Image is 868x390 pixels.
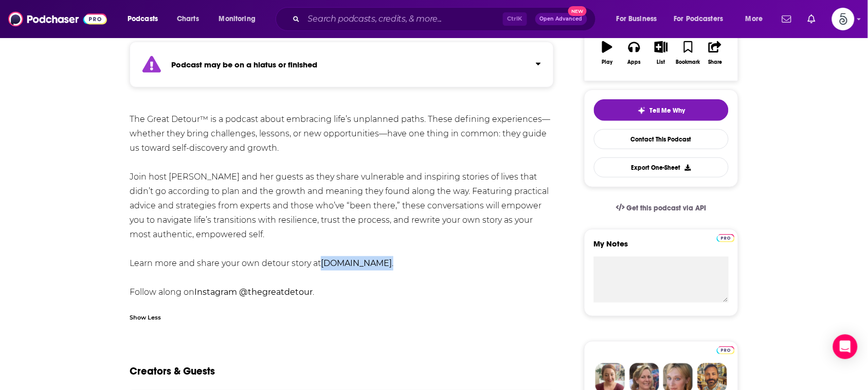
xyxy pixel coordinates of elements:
[628,59,641,65] div: Apps
[675,34,701,72] button: Bookmark
[304,11,503,27] input: Search podcasts, credits, & more...
[702,34,729,72] button: Share
[130,48,554,87] section: Click to expand status details
[717,233,735,242] a: Pro website
[717,234,735,242] img: Podchaser Pro
[171,60,317,69] strong: Podcast may be on a hiatus or finished
[128,12,158,26] span: Podcasts
[568,6,587,16] span: New
[708,59,722,65] div: Share
[535,13,587,25] button: Open AdvancedNew
[617,12,657,26] span: For Business
[832,8,855,30] img: User Profile
[832,8,855,30] span: Logged in as Spiral5-G2
[594,129,729,149] a: Contact This Podcast
[8,9,107,29] img: Podchaser - Follow, Share and Rate Podcasts
[608,196,715,221] a: Get this podcast via API
[738,11,776,27] button: open menu
[778,10,795,28] a: Show notifications dropdown
[621,34,647,72] button: Apps
[676,59,700,65] div: Bookmark
[746,12,763,26] span: More
[717,345,735,354] a: Pro website
[627,204,707,212] span: Get this podcast via API
[833,334,858,359] div: Open Intercom Messenger
[832,8,855,30] button: Show profile menu
[609,11,670,27] button: open menu
[717,346,735,354] img: Podchaser Pro
[594,157,729,178] button: Export One-Sheet
[177,12,199,26] span: Charts
[285,7,606,31] div: Search podcasts, credits, & more...
[667,11,738,27] button: open menu
[120,11,171,27] button: open menu
[602,59,613,65] div: Play
[130,112,554,299] div: The Great Detour™ is a podcast about embracing life’s unplanned paths. These defining experiences...
[321,258,392,268] a: [DOMAIN_NAME]
[594,99,729,121] button: tell me why sparkleTell Me Why
[219,12,256,26] span: Monitoring
[503,12,527,26] span: Ctrl K
[674,12,724,26] span: For Podcasters
[170,11,205,27] a: Charts
[540,16,583,22] span: Open Advanced
[212,11,269,27] button: open menu
[804,10,820,28] a: Show notifications dropdown
[638,107,646,115] img: tell me why sparkle
[194,287,237,297] b: Instagram
[648,34,675,72] button: List
[657,59,665,65] div: List
[239,287,313,297] b: @thegreatdetour
[130,365,215,378] h2: Creators & Guests
[650,107,685,115] span: Tell Me Why
[594,34,621,72] button: Play
[594,239,729,257] label: My Notes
